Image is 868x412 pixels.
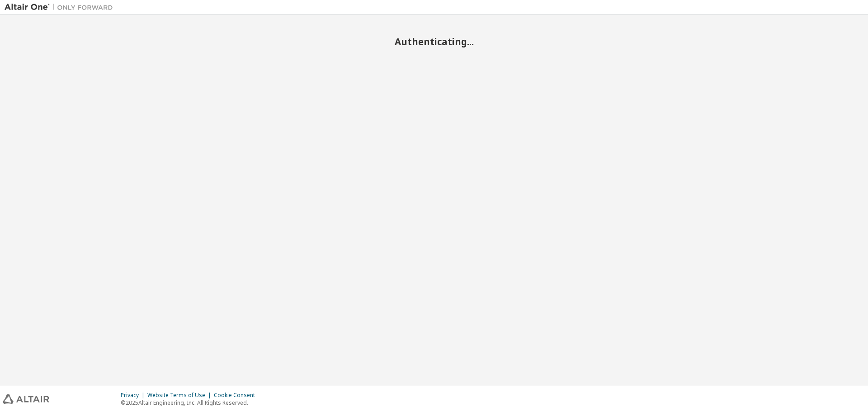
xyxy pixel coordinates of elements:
img: altair_logo.svg [3,394,49,404]
div: Website Terms of Use [147,392,214,399]
div: Cookie Consent [214,392,260,399]
img: Altair One [5,3,118,12]
h2: Authenticating... [5,36,863,47]
div: Privacy [121,392,147,399]
p: © 2025 Altair Engineering, Inc. All Rights Reserved. [121,399,260,407]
